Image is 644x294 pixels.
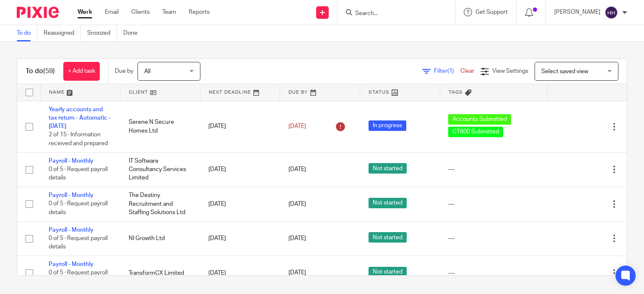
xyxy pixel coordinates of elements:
[17,25,37,41] a: To do
[448,165,538,174] div: ---
[448,200,538,208] div: ---
[78,8,92,16] a: Work
[49,201,108,216] span: 0 of 5 · Request payroll details
[49,132,108,147] span: 2 of 15 · Information received and prepared
[605,6,618,19] img: svg%3E
[144,69,151,74] span: All
[288,270,306,276] span: [DATE]
[120,152,200,187] td: IT Software Consultancy Services Limited
[189,8,210,16] a: Reports
[26,67,55,76] h1: To do
[120,221,200,256] td: NI Growth Ltd
[200,152,280,187] td: [DATE]
[434,68,460,74] span: Filter
[369,267,407,277] span: Not started
[105,8,119,16] a: Email
[49,107,111,130] a: Yearly accounts and tax return - Automatic - [DATE]
[369,163,407,174] span: Not started
[17,7,59,18] img: Pixie
[120,256,200,290] td: TransformCX Limited
[49,261,93,267] a: Payroll - Monthly
[87,25,117,41] a: Snoozed
[288,201,306,207] span: [DATE]
[49,227,93,233] a: Payroll - Monthly
[288,123,306,129] span: [DATE]
[49,166,108,181] span: 0 of 5 · Request payroll details
[200,101,280,152] td: [DATE]
[200,187,280,221] td: [DATE]
[369,120,406,131] span: In progress
[63,62,100,81] a: + Add task
[492,68,528,74] span: View Settings
[49,270,108,285] span: 0 of 5 · Request payroll details
[288,235,306,241] span: [DATE]
[200,221,280,256] td: [DATE]
[449,90,463,95] span: Tags
[554,8,600,16] p: [PERSON_NAME]
[475,9,508,15] span: Get Support
[49,192,93,198] a: Payroll - Monthly
[115,67,133,75] p: Due by
[369,232,407,243] span: Not started
[120,101,200,152] td: Serene N Secure Homes Ltd
[448,127,503,137] span: CT600 Submitted
[448,269,538,277] div: ---
[354,10,430,18] input: Search
[49,235,108,250] span: 0 of 5 · Request payroll details
[162,8,176,16] a: Team
[49,158,93,164] a: Payroll - Monthly
[448,114,511,125] span: Accounts Submitted
[131,8,150,16] a: Clients
[369,198,407,208] span: Not started
[120,187,200,221] td: The Destiny Recruitment and Staffing Solutions Ltd
[447,68,454,74] span: (1)
[288,166,306,172] span: [DATE]
[448,234,538,243] div: ---
[43,68,55,74] span: (59)
[44,25,81,41] a: Reassigned
[200,256,280,290] td: [DATE]
[541,69,588,74] span: Select saved view
[460,68,474,74] a: Clear
[123,25,144,41] a: Done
